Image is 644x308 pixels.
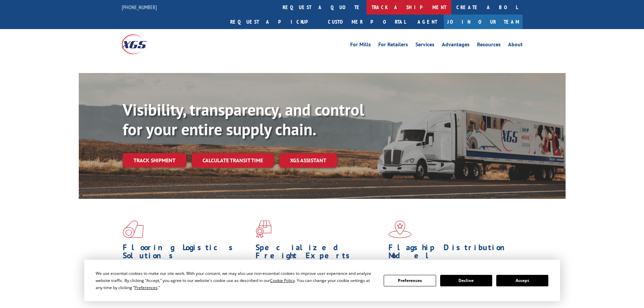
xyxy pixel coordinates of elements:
[84,260,560,301] div: Cookie Consent Prompt
[415,42,434,49] a: Services
[411,15,444,29] a: Agent
[123,153,186,167] a: Track shipment
[496,275,548,286] button: Accept
[135,285,158,290] span: Preferences
[96,270,376,291] div: We use essential cookies to make our site work. With your consent, we may also use non-essential ...
[123,99,364,140] b: Visibility, transparency, and control for your entire supply chain.
[388,220,412,238] img: xgs-icon-flagship-distribution-model-red
[192,153,274,168] a: Calculate transit time
[256,220,271,238] img: xgs-icon-focused-on-flooring-red
[378,42,408,49] a: For Retailers
[444,15,523,29] a: Join Our Team
[508,42,523,49] a: About
[279,153,337,168] a: XGS ASSISTANT
[442,42,470,49] a: Advantages
[350,42,371,49] a: For Mills
[123,220,144,238] img: xgs-icon-total-supply-chain-intelligence-red
[122,4,157,10] a: [PHONE_NUMBER]
[225,15,323,29] a: Request a pickup
[270,278,295,283] span: Cookie Policy
[440,275,492,286] button: Decline
[477,42,501,49] a: Resources
[388,243,516,263] h1: Flagship Distribution Model
[384,275,436,286] button: Preferences
[256,243,383,263] h1: Specialized Freight Experts
[123,243,251,263] h1: Flooring Logistics Solutions
[323,15,411,29] a: Customer Portal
